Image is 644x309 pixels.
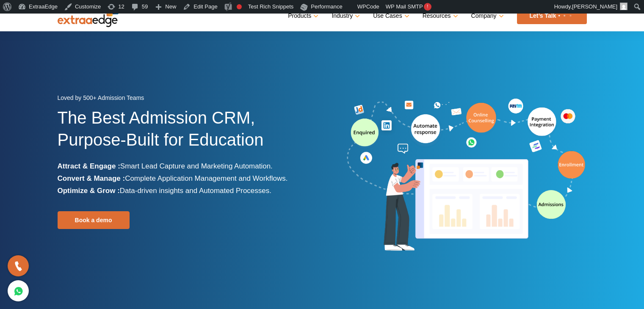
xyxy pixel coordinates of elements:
span: Complete Application Management and Workflows. [125,174,287,182]
h1: The Best Admission CRM, Purpose-Built for Education [58,107,316,160]
img: admission-software-home-page-header [345,97,587,254]
a: Use Cases [373,10,407,22]
a: Industry [332,10,358,22]
span: Data-driven insights and Automated Processes. [120,187,271,195]
div: Loved by 500+ Admission Teams [58,92,316,107]
span: Smart Lead Capture and Marketing Automation. [120,162,273,170]
a: Resources [423,10,456,22]
b: Attract & Engage : [58,162,120,170]
span: [PERSON_NAME] [572,3,617,10]
b: Convert & Manage : [58,174,125,182]
span: ! [424,3,431,11]
a: Company [471,10,502,22]
a: Book a demo [58,211,130,229]
b: Optimize & Grow : [58,187,120,195]
a: Let’s Talk [517,8,587,24]
a: Products [288,10,317,22]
